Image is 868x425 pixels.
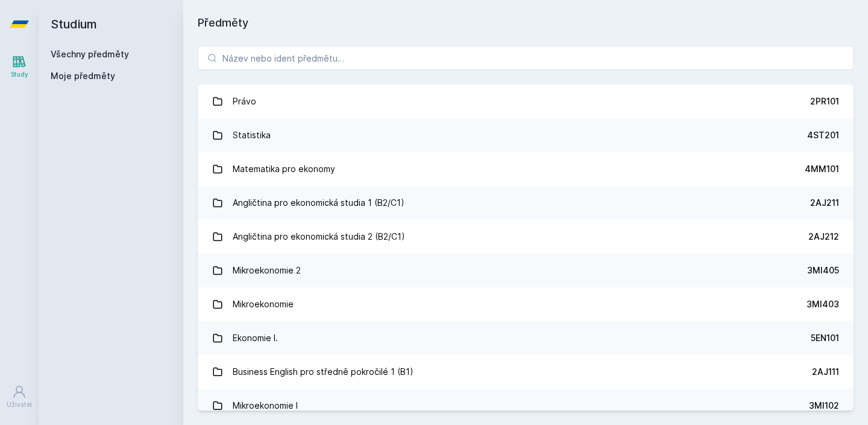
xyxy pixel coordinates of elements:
div: 4MM101 [805,163,839,175]
div: Statistika [233,123,271,147]
div: 3MI403 [807,298,839,310]
input: Název nebo ident předmětu… [198,46,854,70]
div: Ekonomie I. [233,326,278,350]
div: 2AJ211 [810,197,839,209]
div: Angličtina pro ekonomická studia 1 (B2/C1) [233,191,404,215]
a: Angličtina pro ekonomická studia 1 (B2/C1) 2AJ211 [198,186,854,220]
a: Matematika pro ekonomy 4MM101 [198,152,854,186]
a: Mikroekonomie 3MI403 [198,287,854,321]
div: Business English pro středně pokročilé 1 (B1) [233,360,414,384]
h1: Předměty [198,14,854,31]
div: Study [11,70,28,79]
div: Matematika pro ekonomy [233,157,335,181]
span: Moje předměty [51,70,115,82]
a: Právo 2PR101 [198,85,854,118]
a: Angličtina pro ekonomická studia 2 (B2/C1) 2AJ212 [198,220,854,254]
a: Mikroekonomie I 3MI102 [198,389,854,423]
div: Mikroekonomie [233,292,294,316]
a: Ekonomie I. 5EN101 [198,321,854,355]
a: Mikroekonomie 2 3MI405 [198,254,854,287]
div: 2AJ212 [808,231,839,243]
div: Právo [233,89,256,113]
div: Angličtina pro ekonomická studia 2 (B2/C1) [233,225,405,249]
div: Mikroekonomie I [233,394,298,418]
div: Mikroekonomie 2 [233,258,301,283]
a: Uživatel [2,379,36,415]
a: Business English pro středně pokročilé 1 (B1) 2AJ111 [198,355,854,389]
div: Uživatel [7,400,32,409]
div: 2PR101 [810,95,839,107]
a: Study [2,48,36,85]
div: 3MI102 [809,400,839,412]
a: Statistika 4ST201 [198,118,854,152]
a: Všechny předměty [51,49,129,59]
div: 4ST201 [807,129,839,141]
div: 5EN101 [811,332,839,344]
div: 3MI405 [807,264,839,276]
div: 2AJ111 [812,366,839,378]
